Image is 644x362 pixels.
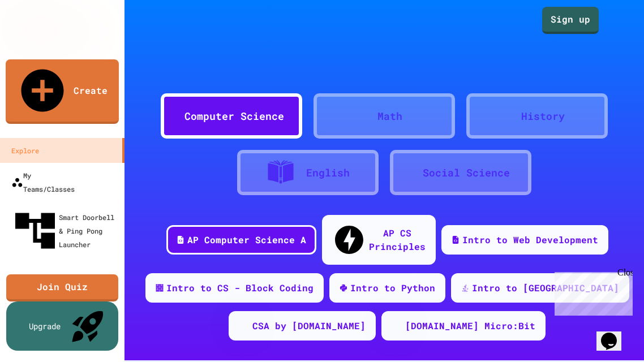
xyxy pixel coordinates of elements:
[187,233,306,247] div: AP Computer Science A
[377,109,402,124] div: Math
[596,317,633,351] iframe: chat widget
[184,109,284,124] div: Computer Science
[423,165,510,180] div: Social Science
[405,319,535,333] div: [DOMAIN_NAME] Micro:Bit
[11,169,75,196] div: My Teams/Classes
[239,322,247,330] img: CODE_logo_RGB.png
[29,320,61,332] div: Upgrade
[252,319,366,333] div: CSA by [DOMAIN_NAME]
[462,233,598,247] div: Intro to Web Development
[392,322,400,330] img: CODE_logo_RGB.png
[472,281,619,295] div: Intro to [GEOGRAPHIC_DATA]
[550,268,633,316] iframe: chat widget
[5,5,78,72] div: Chat with us now!Close
[6,274,118,301] a: Join Quiz
[369,226,426,253] div: AP CS Principles
[166,281,314,295] div: Intro to CS - Block Coding
[306,165,350,180] div: English
[11,144,39,157] div: Explore
[6,59,119,124] a: Create
[11,11,113,41] img: logo-orange.svg
[521,109,565,124] div: History
[542,7,599,34] a: Sign up
[11,207,120,255] div: Smart Doorbell & Ping Pong Launcher
[350,281,435,295] div: Intro to Python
